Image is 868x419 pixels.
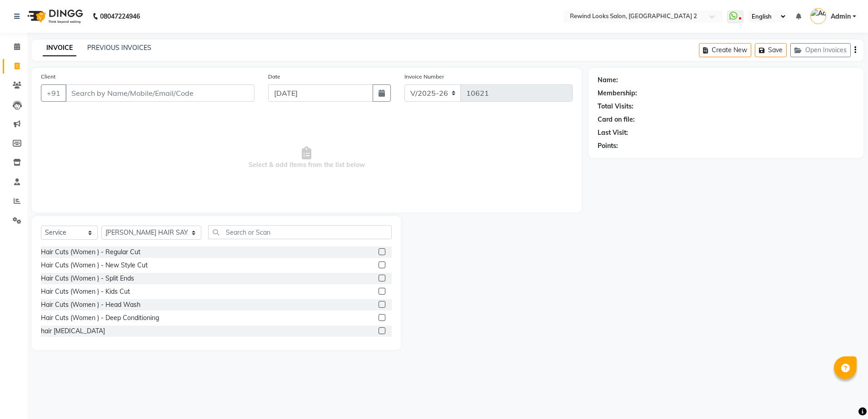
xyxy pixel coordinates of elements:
[404,73,444,81] label: Invoice Number
[598,102,634,111] div: Total Visits:
[598,141,618,151] div: Points:
[268,73,280,81] label: Date
[699,43,751,57] button: Create New
[598,75,618,85] div: Name:
[830,383,859,410] iframe: chat widget
[100,4,140,29] b: 08047224946
[810,8,826,24] img: Admin
[41,300,140,310] div: Hair Cuts (Women ) - Head Wash
[41,73,55,81] label: Client
[208,225,392,239] input: Search or Scan
[41,287,130,296] div: Hair Cuts (Women ) - Kids Cut
[65,84,254,102] input: Search by Name/Mobile/Email/Code
[598,128,628,138] div: Last Visit:
[41,326,105,336] div: hair [MEDICAL_DATA]
[831,12,851,21] span: Admin
[41,247,140,257] div: Hair Cuts (Women ) - Regular Cut
[87,44,151,52] a: PREVIOUS INVOICES
[598,89,637,98] div: Membership:
[43,40,76,56] a: INVOICE
[41,274,134,283] div: Hair Cuts (Women ) - Split Ends
[755,43,787,57] button: Save
[23,4,85,29] img: logo
[790,43,851,57] button: Open Invoices
[598,115,635,124] div: Card on file:
[41,313,159,323] div: Hair Cuts (Women ) - Deep Conditioning
[41,113,573,203] span: Select & add items from the list below
[41,84,66,102] button: +91
[41,261,148,270] div: Hair Cuts (Women ) - New Style Cut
